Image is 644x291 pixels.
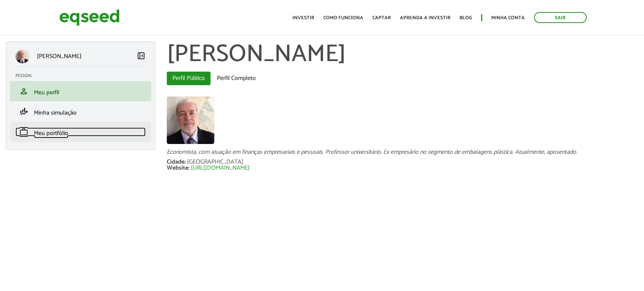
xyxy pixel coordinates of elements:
[15,127,146,136] a: workMeu portfólio
[534,12,587,23] a: Sair
[34,87,59,98] span: Meu perfil
[15,107,146,116] a: finance_modeMinha simulação
[15,87,146,96] a: personMeu perfil
[188,163,189,173] span: :
[292,15,314,20] a: Investir
[19,107,28,116] span: finance_mode
[460,15,472,20] a: Blog
[184,157,186,167] span: :
[59,8,120,28] img: EqSeed
[137,51,146,62] a: Colapsar menu
[167,159,187,165] div: Cidade
[137,51,146,60] span: left_panel_close
[211,72,261,85] a: Perfil Completo
[400,15,450,20] a: Aprenda a investir
[19,87,28,96] span: person
[167,72,211,85] a: Perfil Público
[323,15,363,20] a: Como funciona
[37,53,81,60] p: [PERSON_NAME]
[491,15,525,20] a: Minha conta
[167,96,214,144] img: Foto de Fábio Fusco
[34,128,68,138] span: Meu portfólio
[19,127,28,136] span: work
[167,165,191,171] div: Website
[191,165,250,171] a: [URL][DOMAIN_NAME]
[15,74,151,78] h2: Pessoal
[10,81,151,101] li: Meu perfil
[34,108,77,118] span: Minha simulação
[167,149,638,155] div: Economista, com atuação em finanças empresariais e pessoais. Professor universitário. Ex empresár...
[10,101,151,122] li: Minha simulação
[187,159,243,165] div: [GEOGRAPHIC_DATA]
[10,122,151,142] li: Meu portfólio
[167,96,214,144] a: Ver perfil do usuário.
[372,15,391,20] a: Captar
[167,41,638,68] h1: [PERSON_NAME]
